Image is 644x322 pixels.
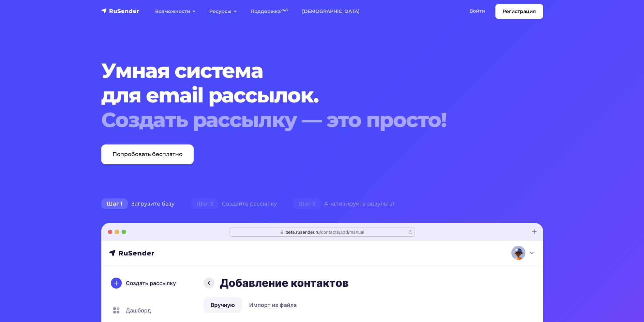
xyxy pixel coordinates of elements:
a: Поддержка24/7 [244,4,295,18]
div: Создать рассылку — это просто! [101,108,506,132]
img: RuSender [101,8,139,14]
a: Возможности [148,4,203,18]
a: Ресурсы [203,4,244,18]
div: Анализируйте результат [285,197,403,211]
a: Попробовать бесплатно [101,144,194,164]
a: Войти [463,4,492,18]
sup: 24/7 [281,8,288,12]
a: Регистрация [495,4,543,19]
div: Создайте рассылку [183,197,285,211]
div: Загрузите базу [93,197,183,211]
a: [DEMOGRAPHIC_DATA] [295,4,366,18]
h1: Умная система для email рассылок. [101,58,506,132]
span: Шаг 3 [293,198,321,209]
span: Шаг 1 [101,198,128,209]
span: Шаг 2 [191,198,219,209]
